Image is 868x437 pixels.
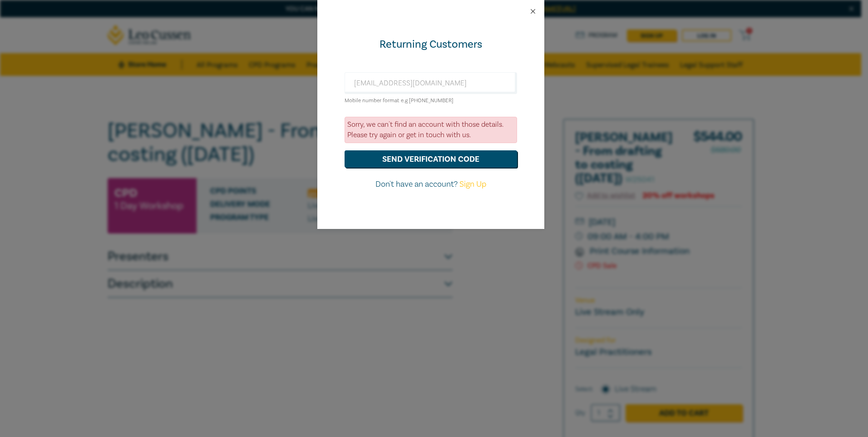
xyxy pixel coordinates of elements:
[529,7,537,15] button: Close
[345,72,517,94] input: Enter email or Mobile number
[345,117,517,143] div: Sorry, we can't find an account with those details. Please try again or get in touch with us.
[459,179,486,189] a: Sign Up
[345,150,517,168] button: send verification code
[345,179,517,190] p: Don't have an account?
[345,37,517,52] div: Returning Customers
[345,97,454,104] small: Mobile number format e.g [PHONE_NUMBER]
